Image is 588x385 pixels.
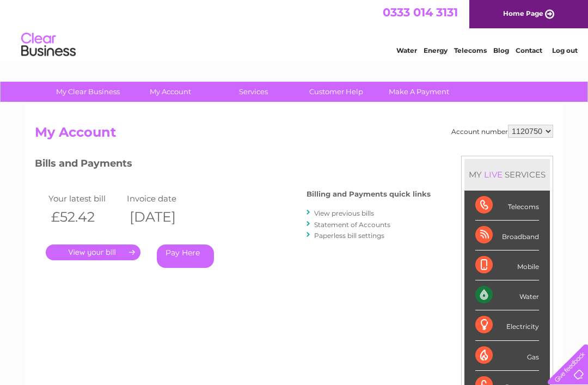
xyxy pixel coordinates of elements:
a: Statement of Accounts [314,221,390,229]
a: My Clear Business [43,82,133,102]
a: 0333 014 3131 [383,5,458,19]
div: Gas [475,341,539,371]
div: LIVE [482,169,505,180]
a: . [46,245,140,260]
div: Clear Business is a trading name of Verastar Limited (registered in [GEOGRAPHIC_DATA] No. 3667643... [38,6,552,53]
h4: Billing and Payments quick links [307,190,431,198]
a: My Account [126,82,216,102]
div: MY SERVICES [464,159,550,190]
div: Account number [451,125,553,138]
a: Services [209,82,298,102]
td: Your latest bill [46,191,124,206]
div: Mobile [475,250,539,280]
h3: Bills and Payments [35,156,431,175]
th: [DATE] [124,206,203,228]
td: Invoice date [124,191,203,206]
div: Water [475,280,539,310]
img: logo.png [21,28,76,62]
a: Customer Help [291,82,381,102]
th: £52.42 [46,206,124,228]
a: View previous bills [314,209,374,217]
a: Water [396,46,417,54]
a: Paperless bill settings [314,231,384,240]
a: Telecoms [454,46,487,54]
a: Contact [516,46,542,54]
a: Energy [424,46,448,54]
div: Broadband [475,221,539,250]
a: Make A Payment [374,82,464,102]
div: Telecoms [475,191,539,221]
a: Blog [493,46,509,54]
a: Pay Here [157,245,214,268]
div: Electricity [475,310,539,340]
h2: My Account [35,125,553,145]
a: Log out [552,46,578,54]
